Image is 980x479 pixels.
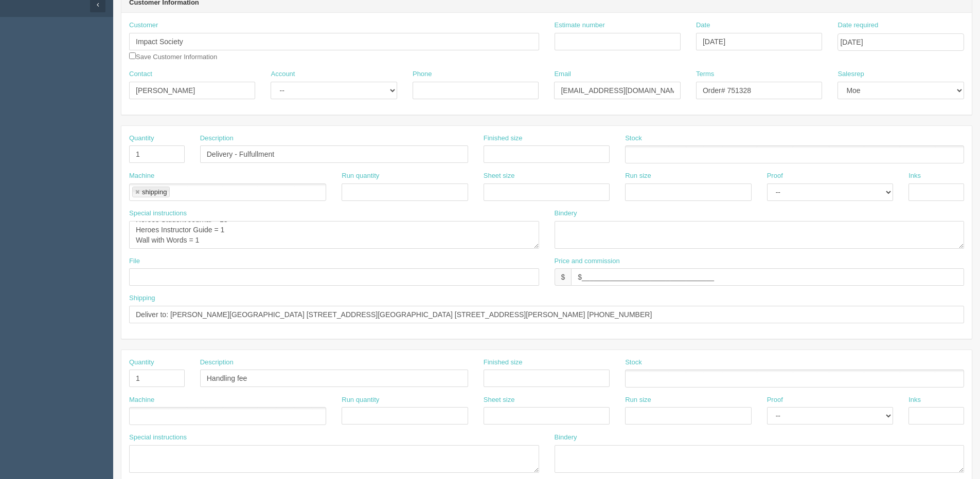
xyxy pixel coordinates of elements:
[142,189,167,195] div: shipping
[129,256,140,266] label: File
[555,256,620,266] label: Price and commission
[129,171,154,181] label: Machine
[484,134,523,143] label: Finished size
[554,69,571,79] label: Email
[200,358,234,367] label: Description
[129,134,154,143] label: Quantity
[484,171,515,181] label: Sheet size
[555,21,605,30] label: Estimate number
[271,69,295,79] label: Account
[484,358,523,367] label: Finished size
[129,358,154,367] label: Quantity
[342,395,379,405] label: Run quantity
[625,171,651,181] label: Run size
[767,171,783,181] label: Proof
[129,395,154,405] label: Machine
[129,21,158,30] label: Customer
[129,221,539,249] textarea: Heroes Student Journal = 18 Heroes Instructor Guide = 1 Wall with Words = 1
[200,134,234,143] label: Description
[129,293,155,303] label: Shipping
[555,209,577,218] label: Bindery
[838,21,878,30] label: Date required
[484,395,515,405] label: Sheet size
[625,395,651,405] label: Run size
[908,171,921,181] label: Inks
[413,69,432,79] label: Phone
[129,69,152,79] label: Contact
[908,395,921,405] label: Inks
[129,21,539,62] div: Save Customer Information
[696,69,714,79] label: Terms
[625,134,642,143] label: Stock
[342,171,379,181] label: Run quantity
[767,395,783,405] label: Proof
[838,69,864,79] label: Salesrep
[555,433,577,443] label: Bindery
[129,209,187,218] label: Special instructions
[129,433,187,443] label: Special instructions
[696,21,710,30] label: Date
[129,33,539,50] input: Enter customer name
[625,358,642,367] label: Stock
[555,268,572,286] div: $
